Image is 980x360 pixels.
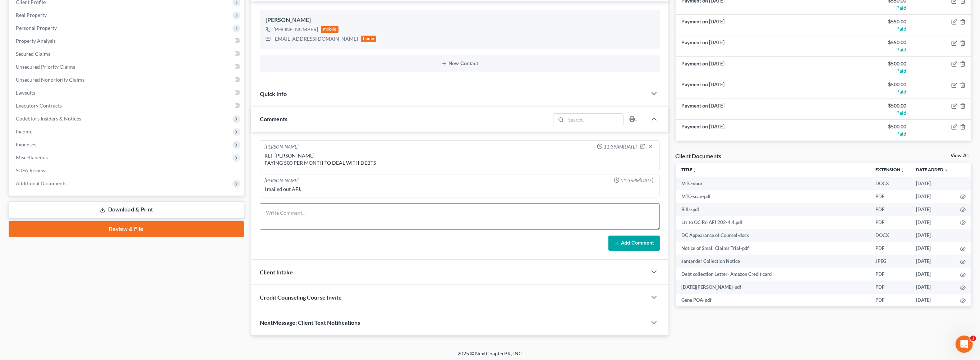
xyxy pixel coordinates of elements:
[870,203,910,216] td: PDF
[264,152,655,167] div: REF [PERSON_NAME] PAYING 500 PER MONTH TO DEAL WITH DEBTS
[829,39,906,46] div: $550.00
[676,242,870,255] td: Notice of Small Claims Trial-pdf
[16,180,66,186] span: Additional Documents
[900,168,905,172] i: unfold_more
[870,177,910,190] td: DOCX
[910,268,954,281] td: [DATE]
[16,128,32,135] span: Income
[10,35,244,47] a: Property Analysis
[829,102,906,109] div: $500.00
[910,177,954,190] td: [DATE]
[681,167,697,172] a: Titleunfold_more
[273,26,318,33] div: [PHONE_NUMBER]
[16,12,47,18] span: Real Property
[910,203,954,216] td: [DATE]
[676,281,870,293] td: [DATE][PERSON_NAME]-pdf
[676,120,824,141] td: Payment on [DATE]
[10,47,244,60] a: Secured Claims
[16,141,36,147] span: Expenses
[875,167,905,172] a: Extensionunfold_more
[970,336,976,341] span: 1
[16,102,62,109] span: Executory Contracts
[870,255,910,268] td: JPEG
[693,168,697,172] i: unfold_more
[361,36,377,42] div: home
[870,229,910,242] td: DOCX
[829,46,906,53] div: Paid
[676,36,824,56] td: Payment on [DATE]
[910,294,954,307] td: [DATE]
[16,77,84,83] span: Unsecured Nonpriority Claims
[10,99,244,112] a: Executory Contracts
[910,255,954,268] td: [DATE]
[910,229,954,242] td: [DATE]
[264,186,655,193] div: I mailed out AFJ.
[829,25,906,32] div: Paid
[676,15,824,36] td: Payment on [DATE]
[10,164,244,177] a: SOFA Review
[10,86,244,99] a: Lawsuits
[910,190,954,203] td: [DATE]
[676,78,824,99] td: Payment on [DATE]
[16,90,35,96] span: Lawsuits
[260,294,342,301] span: Credit Counseling Course Invite
[260,269,293,275] span: Client Intake
[951,153,969,158] a: View All
[676,99,824,119] td: Payment on [DATE]
[16,115,81,122] span: Codebtors Insiders & Notices
[829,60,906,67] div: $500.00
[266,16,654,24] div: [PERSON_NAME]
[321,26,339,33] div: mobile
[16,167,46,173] span: SOFA Review
[870,216,910,229] td: PDF
[260,319,360,326] span: NextMessage: Client Text Notifications
[870,294,910,307] td: PDF
[608,236,660,251] button: Add Comment
[829,88,906,95] div: Paid
[264,143,299,151] div: [PERSON_NAME]
[829,81,906,88] div: $500.00
[910,242,954,255] td: [DATE]
[910,281,954,293] td: [DATE]
[260,90,287,97] span: Quick Info
[870,281,910,293] td: PDF
[260,115,287,122] span: Comments
[16,25,57,31] span: Personal Property
[676,190,870,203] td: MTC-scan-pdf
[829,130,906,137] div: Paid
[264,177,299,184] div: [PERSON_NAME]
[266,61,654,67] button: New Contact
[676,57,824,78] td: Payment on [DATE]
[870,190,910,203] td: PDF
[676,268,870,281] td: Debt collection Letter- Amazon Credit card
[829,123,906,130] div: $500.00
[870,268,910,281] td: PDF
[676,216,870,229] td: Ltr to OC Re AFJ 202-4.4.pdf
[870,242,910,255] td: PDF
[676,203,870,216] td: Bills-pdf
[16,38,56,44] span: Property Analysis
[829,18,906,25] div: $550.00
[829,109,906,117] div: Paid
[9,201,244,218] a: Download & Print
[910,216,954,229] td: [DATE]
[10,60,244,73] a: Unsecured Priority Claims
[10,73,244,86] a: Unsecured Nonpriority Claims
[956,336,973,353] iframe: Intercom live chat
[676,255,870,268] td: santander Collection Notice
[273,35,358,42] div: [EMAIL_ADDRESS][DOMAIN_NAME]
[16,154,48,160] span: Miscellaneous
[676,229,870,242] td: DC Appearance of Counsel-docx
[829,4,906,12] div: Paid
[916,167,948,172] a: Date Added expand_more
[676,177,870,190] td: MTC-docx
[604,143,637,150] span: 11:39AM[DATE]
[16,51,50,57] span: Secured Claims
[676,294,870,307] td: Gene POA-pdf
[621,177,654,184] span: 01:35PM[DATE]
[16,64,75,70] span: Unsecured Priority Claims
[676,152,722,160] div: Client Documents
[9,221,244,237] a: Review & File
[944,168,948,172] i: expand_more
[566,114,623,126] input: Search...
